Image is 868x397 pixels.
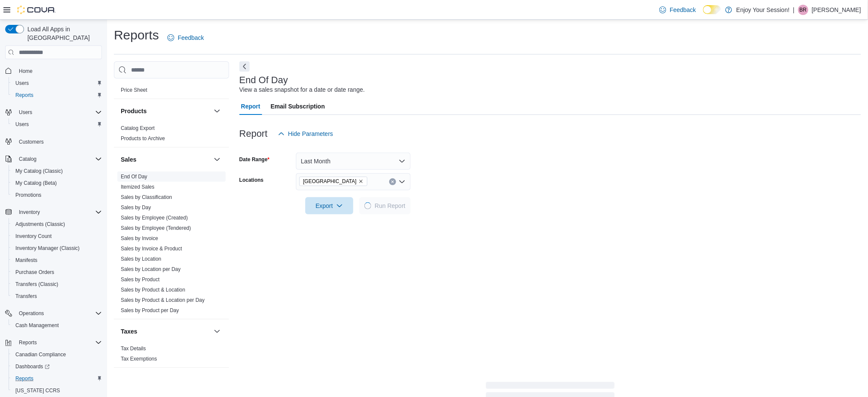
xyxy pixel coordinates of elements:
[121,215,188,221] a: Sales by Employee (Created)
[19,68,33,75] span: Home
[364,202,372,210] span: Loading
[9,218,105,230] button: Adjustments (Classic)
[9,266,105,278] button: Purchase Orders
[15,137,47,147] a: Customers
[241,98,260,115] span: Report
[12,243,102,253] span: Inventory Manager (Classic)
[121,266,181,272] a: Sales by Location per Day
[12,243,83,253] a: Inventory Manager (Classic)
[812,5,861,15] p: [PERSON_NAME]
[12,349,102,360] span: Canadian Compliance
[2,64,105,77] button: Home
[358,179,364,184] button: Remove North York from selection in this group
[9,361,105,373] a: Dashboards
[164,29,207,46] a: Feedback
[121,307,179,314] span: Sales by Product per Day
[15,387,60,394] span: [US_STATE] CCRS
[15,308,102,319] span: Operations
[15,154,102,164] span: Catalog
[15,322,59,329] span: Cash Management
[9,242,105,254] button: Inventory Manager (Classic)
[121,245,182,252] span: Sales by Invoice & Product
[121,125,155,131] a: Catalog Export
[15,107,102,117] span: Users
[121,225,191,232] span: Sales by Employee (Tendered)
[15,363,50,370] span: Dashboards
[121,184,155,190] a: Itemized Sales
[359,197,411,214] button: LoadingRun Report
[12,90,102,100] span: Reports
[9,349,105,361] button: Canadian Compliance
[15,121,29,128] span: Users
[15,269,54,276] span: Purchase Orders
[12,291,102,301] span: Transfers
[121,286,185,293] span: Sales by Product & Location
[212,106,222,116] button: Products
[305,197,353,214] button: Export
[15,337,40,348] button: Reports
[12,190,45,200] a: Promotions
[19,209,40,216] span: Inventory
[121,107,210,115] button: Products
[24,25,102,42] span: Load All Apps in [GEOGRAPHIC_DATA]
[121,135,165,141] a: Products to Archive
[12,119,102,129] span: Users
[239,61,250,72] button: Next
[121,256,161,262] a: Sales by Location
[12,255,41,265] a: Manifests
[274,125,337,142] button: Hide Parameters
[12,190,102,200] span: Promotions
[15,154,40,164] button: Catalog
[12,267,102,277] span: Purchase Orders
[656,1,699,18] a: Feedback
[15,207,102,217] span: Inventory
[12,361,53,372] a: Dashboards
[121,327,137,336] h3: Taxes
[114,343,229,367] div: Taxes
[9,189,105,201] button: Promotions
[12,267,58,277] a: Purchase Orders
[703,5,721,14] input: Dark Mode
[9,77,105,89] button: Users
[121,87,147,93] a: Price Sheet
[12,320,62,331] a: Cash Management
[9,118,105,130] button: Users
[793,5,795,15] p: |
[121,297,205,304] span: Sales by Product & Location per Day
[12,166,102,176] span: My Catalog (Classic)
[375,202,406,210] span: Run Report
[12,78,32,88] a: Users
[303,177,357,186] span: [GEOGRAPHIC_DATA]
[12,219,102,229] span: Adjustments (Classic)
[12,231,55,241] a: Inventory Count
[121,125,155,132] span: Catalog Export
[12,291,40,301] a: Transfers
[12,349,69,360] a: Canadian Compliance
[121,204,151,211] span: Sales by Day
[239,129,268,139] h3: Report
[15,337,102,348] span: Reports
[299,177,367,186] span: North York
[12,178,102,188] span: My Catalog (Beta)
[121,183,155,190] span: Itemized Sales
[288,129,333,138] span: Hide Parameters
[2,337,105,349] button: Reports
[12,361,102,372] span: Dashboards
[2,135,105,148] button: Customers
[310,197,348,214] span: Export
[121,155,137,164] h3: Sales
[239,75,288,85] h3: End Of Day
[9,89,105,101] button: Reports
[9,373,105,385] button: Reports
[15,65,102,76] span: Home
[9,165,105,177] button: My Catalog (Classic)
[121,345,146,352] span: Tax Details
[12,90,37,100] a: Reports
[15,221,65,228] span: Adjustments (Classic)
[19,310,44,317] span: Operations
[12,231,102,241] span: Inventory Count
[2,106,105,118] button: Users
[19,138,44,145] span: Customers
[703,14,704,15] span: Dark Mode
